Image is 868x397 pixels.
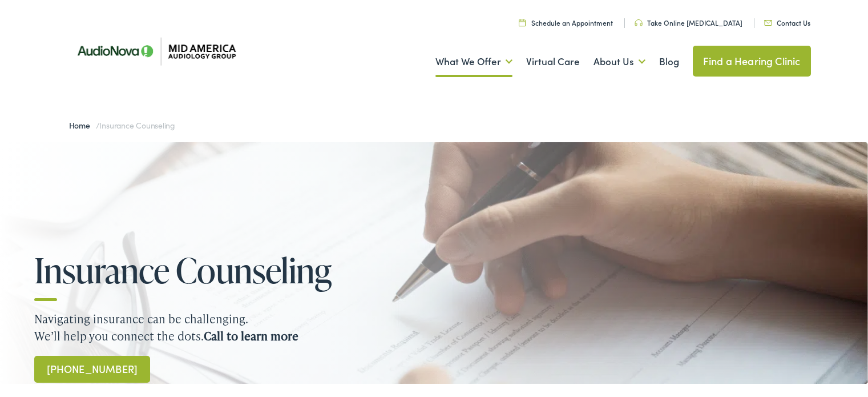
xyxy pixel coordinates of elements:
[693,46,811,77] a: Find a Hearing Clinic
[659,41,679,83] a: Blog
[34,310,834,344] p: Navigating insurance can be challenging. We’ll help you connect the dots.
[69,119,176,131] span: /
[594,41,645,83] a: About Us
[764,18,810,27] a: Contact Us
[519,18,613,27] a: Schedule an Appointment
[526,41,580,83] a: Virtual Care
[519,19,526,26] img: utility icon
[635,18,742,27] a: Take Online [MEDICAL_DATA]
[635,19,643,26] img: utility icon
[69,119,96,131] a: Home
[764,20,772,26] img: utility icon
[204,328,298,344] strong: Call to learn more
[99,119,175,131] span: Insurance Counseling
[34,251,354,289] h1: Insurance Counseling
[435,41,512,83] a: What We Offer
[34,356,150,383] a: [PHONE_NUMBER]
